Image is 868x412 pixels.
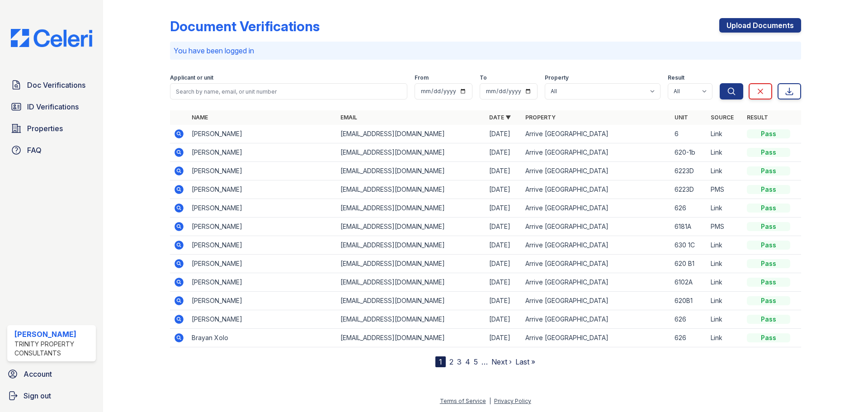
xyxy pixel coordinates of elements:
[449,357,453,366] a: 2
[4,387,99,405] a: Sign out
[711,114,734,121] a: Source
[188,199,337,218] td: [PERSON_NAME]
[174,45,797,56] p: You have been logged in
[522,273,670,292] td: Arrive [GEOGRAPHIC_DATA]
[465,357,470,366] a: 4
[474,357,478,366] a: 5
[747,148,790,157] div: Pass
[486,310,522,329] td: [DATE]
[747,185,790,194] div: Pass
[337,236,486,255] td: [EMAIL_ADDRESS][DOMAIN_NAME]
[188,143,337,162] td: [PERSON_NAME]
[707,310,743,329] td: Link
[27,101,79,112] span: ID Verifications
[337,273,486,292] td: [EMAIL_ADDRESS][DOMAIN_NAME]
[671,273,707,292] td: 6102A
[522,125,670,143] td: Arrive [GEOGRAPHIC_DATA]
[7,76,96,94] a: Doc Verifications
[7,141,96,159] a: FAQ
[489,114,511,121] a: Date ▼
[525,114,556,121] a: Property
[747,129,790,138] div: Pass
[188,292,337,310] td: [PERSON_NAME]
[522,292,670,310] td: Arrive [GEOGRAPHIC_DATA]
[188,273,337,292] td: [PERSON_NAME]
[747,222,790,231] div: Pass
[24,390,51,401] span: Sign out
[671,329,707,347] td: 626
[522,180,670,199] td: Arrive [GEOGRAPHIC_DATA]
[747,166,790,175] div: Pass
[337,329,486,347] td: [EMAIL_ADDRESS][DOMAIN_NAME]
[337,143,486,162] td: [EMAIL_ADDRESS][DOMAIN_NAME]
[14,340,92,358] div: Trinity Property Consultants
[707,143,743,162] td: Link
[486,329,522,347] td: [DATE]
[522,199,670,218] td: Arrive [GEOGRAPHIC_DATA]
[522,310,670,329] td: Arrive [GEOGRAPHIC_DATA]
[671,125,707,143] td: 6
[486,199,522,218] td: [DATE]
[707,273,743,292] td: Link
[707,236,743,255] td: Link
[719,18,801,33] a: Upload Documents
[671,292,707,310] td: 620B1
[522,255,670,273] td: Arrive [GEOGRAPHIC_DATA]
[337,292,486,310] td: [EMAIL_ADDRESS][DOMAIN_NAME]
[4,365,99,383] a: Account
[522,162,670,180] td: Arrive [GEOGRAPHIC_DATA]
[747,315,790,324] div: Pass
[170,74,213,81] label: Applicant or unit
[486,236,522,255] td: [DATE]
[435,356,446,367] div: 1
[457,357,462,366] a: 3
[515,357,535,366] a: Last »
[188,310,337,329] td: [PERSON_NAME]
[337,180,486,199] td: [EMAIL_ADDRESS][DOMAIN_NAME]
[747,296,790,305] div: Pass
[337,162,486,180] td: [EMAIL_ADDRESS][DOMAIN_NAME]
[707,255,743,273] td: Link
[486,273,522,292] td: [DATE]
[337,310,486,329] td: [EMAIL_ADDRESS][DOMAIN_NAME]
[747,333,790,342] div: Pass
[188,236,337,255] td: [PERSON_NAME]
[671,143,707,162] td: 620-1b
[491,357,512,366] a: Next ›
[522,236,670,255] td: Arrive [GEOGRAPHIC_DATA]
[747,114,768,121] a: Result
[4,29,99,47] img: CE_Logo_Blue-a8612792a0a2168367f1c8372b55b34899dd931a85d93a1a3d3e32e68fde9ad4.png
[7,119,96,137] a: Properties
[170,18,320,34] div: Document Verifications
[707,180,743,199] td: PMS
[707,199,743,218] td: Link
[486,255,522,273] td: [DATE]
[668,74,684,81] label: Result
[486,162,522,180] td: [DATE]
[440,398,486,404] a: Terms of Service
[7,98,96,116] a: ID Verifications
[747,204,790,213] div: Pass
[337,255,486,273] td: [EMAIL_ADDRESS][DOMAIN_NAME]
[489,398,491,404] div: |
[415,74,429,81] label: From
[188,180,337,199] td: [PERSON_NAME]
[27,145,42,156] span: FAQ
[170,83,407,99] input: Search by name, email, or unit number
[675,114,688,121] a: Unit
[337,199,486,218] td: [EMAIL_ADDRESS][DOMAIN_NAME]
[707,329,743,347] td: Link
[707,292,743,310] td: Link
[27,123,63,134] span: Properties
[545,74,569,81] label: Property
[747,278,790,287] div: Pass
[188,162,337,180] td: [PERSON_NAME]
[707,218,743,236] td: PMS
[486,125,522,143] td: [DATE]
[188,255,337,273] td: [PERSON_NAME]
[480,74,487,81] label: To
[671,310,707,329] td: 626
[192,114,208,121] a: Name
[337,218,486,236] td: [EMAIL_ADDRESS][DOMAIN_NAME]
